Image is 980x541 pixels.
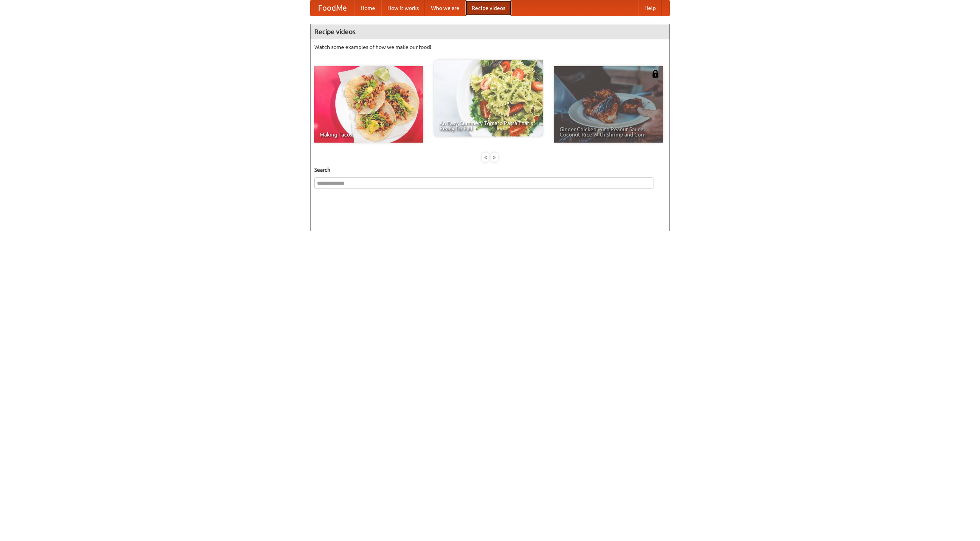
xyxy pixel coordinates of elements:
span: Making Tacos [320,132,418,137]
h5: Search [314,166,666,174]
a: Recipe videos [465,0,511,16]
img: 483408.png [652,70,659,78]
h4: Recipe videos [310,24,670,39]
a: Home [354,0,381,16]
a: An Easy, Summery Tomato Pasta That's Ready for Fall [434,60,543,136]
div: « [482,153,489,162]
span: An Easy, Summery Tomato Pasta That's Ready for Fall [439,120,537,131]
p: Watch some examples of how we make our food! [314,43,666,51]
a: FoodMe [310,0,354,16]
a: Making Tacos [314,66,423,143]
a: Help [638,0,662,16]
a: Who we are [425,0,465,16]
a: How it works [381,0,425,16]
div: » [491,153,498,162]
